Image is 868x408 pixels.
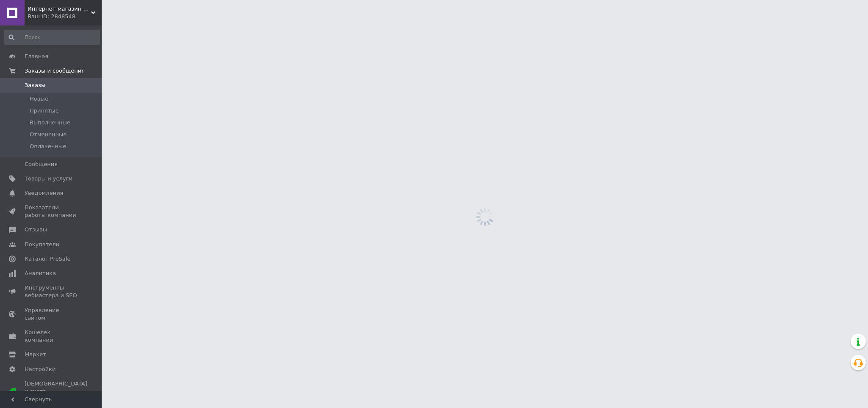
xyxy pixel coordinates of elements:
[25,189,63,197] span: Уведомления
[25,351,46,358] span: Маркет
[25,53,48,60] span: Главная
[25,67,85,75] span: Заказы и сообщения
[25,175,72,183] span: Товары и услуги
[25,307,78,322] span: Управление сайтом
[25,329,78,344] span: Кошелек компании
[25,380,87,403] span: [DEMOGRAPHIC_DATA] и счета
[30,119,70,127] span: Выполненные
[25,241,59,248] span: Покупатели
[25,204,78,219] span: Показатели работы компании
[28,13,102,20] div: Ваш ID: 2848548
[30,131,67,138] span: Отмененные
[25,366,55,373] span: Настройки
[4,30,100,45] input: Поиск
[30,107,59,115] span: Принятые
[25,270,56,277] span: Аналитика
[25,284,78,299] span: Инструменты вебмастера и SEO
[25,255,70,263] span: Каталог ProSale
[30,143,66,150] span: Оплаченные
[25,82,45,89] span: Заказы
[25,160,58,168] span: Сообщения
[30,95,48,103] span: Новые
[28,5,91,13] span: Интернет-магазин House-Soft
[474,205,496,228] img: spinner_grey-bg-hcd09dd2d8f1a785e3413b09b97f8118e7.gif
[25,226,47,234] span: Отзывы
